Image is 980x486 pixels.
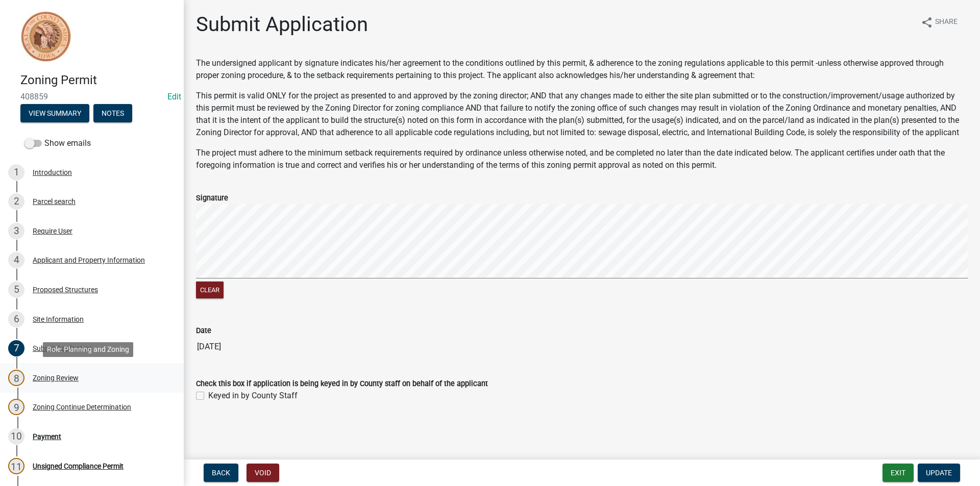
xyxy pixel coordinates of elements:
[24,137,91,149] label: Show emails
[247,464,279,482] button: Void
[8,311,24,327] div: 6
[196,327,211,335] label: Date
[196,195,228,202] label: Signature
[883,464,914,482] button: Exit
[8,193,24,210] div: 2
[196,57,968,82] p: The undersigned applicant by signature indicates his/her agreement to the conditions outlined by ...
[926,469,952,477] span: Update
[8,282,24,298] div: 5
[33,316,84,323] div: Site Information
[196,90,968,139] p: This permit is valid ONLY for the project as presented to and approved by the zoning director; AN...
[208,390,298,402] label: Keyed in by County Staff
[8,458,24,474] div: 11
[196,380,488,388] label: Check this box if application is being keyed in by County staff on behalf of the applicant
[20,110,89,118] wm-modal-confirm: Summary
[33,433,61,440] div: Payment
[33,169,72,176] div: Introduction
[43,342,133,357] div: Role: Planning and Zoning
[20,11,71,62] img: Sioux County, Iowa
[8,252,24,268] div: 4
[212,469,230,477] span: Back
[8,399,24,415] div: 9
[8,370,24,386] div: 8
[8,428,24,445] div: 10
[33,227,72,235] div: Require User
[20,73,176,88] h4: Zoning Permit
[935,16,958,29] span: Share
[93,104,132,122] button: Notes
[33,374,79,381] div: Zoning Review
[20,92,163,101] span: 408859
[20,104,89,122] button: View Summary
[33,257,145,264] div: Applicant and Property Information
[93,110,132,118] wm-modal-confirm: Notes
[33,198,76,205] div: Parcel search
[33,286,98,293] div: Proposed Structures
[921,16,933,29] i: share
[33,345,92,352] div: Submit Application
[913,12,966,32] button: shareShare
[196,282,224,298] button: Clear
[33,463,124,470] div: Unsigned Compliance Permit
[167,92,181,101] wm-modal-confirm: Edit Application Number
[196,147,968,171] p: The project must adhere to the minimum setback requirements required by ordinance unless otherwis...
[8,164,24,181] div: 1
[196,12,368,37] h1: Submit Application
[167,92,181,101] a: Edit
[918,464,960,482] button: Update
[204,464,238,482] button: Back
[8,340,24,356] div: 7
[33,403,131,411] div: Zoning Continue Determination
[8,223,24,239] div: 3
